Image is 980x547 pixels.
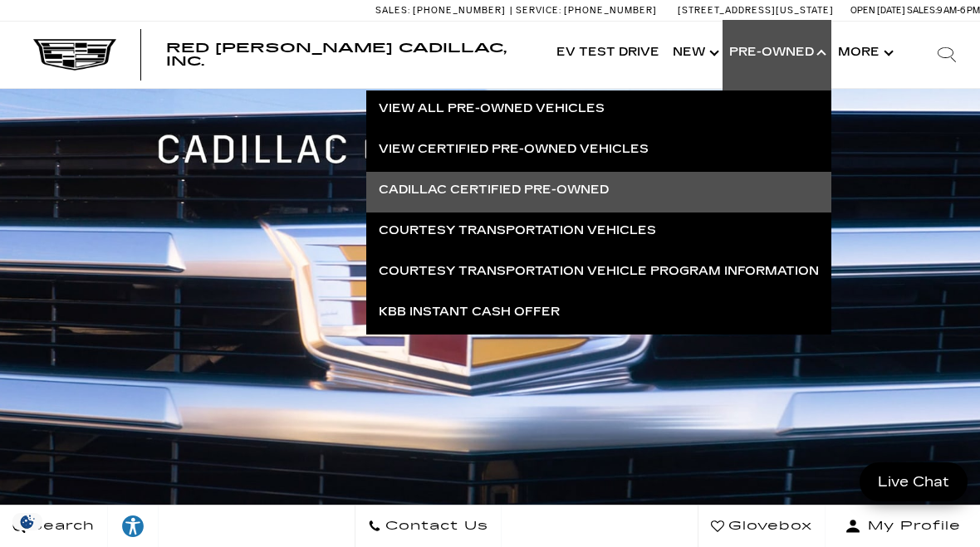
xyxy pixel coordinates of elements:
[550,20,666,86] a: EV Test Drive
[937,5,980,16] span: 9 AM-6 PM
[698,505,826,547] a: Glovebox
[826,505,980,547] button: Open user profile menu
[914,22,980,88] div: Search
[413,5,506,16] span: [PHONE_NUMBER]
[381,515,488,538] span: Contact Us
[850,5,905,16] span: Open [DATE]
[366,90,831,127] a: View All Pre-Owned Vehicles
[678,5,834,16] a: [STREET_ADDRESS][US_STATE]
[375,5,410,16] span: Sales:
[666,20,723,86] a: New
[724,515,812,538] span: Glovebox
[166,40,507,69] span: Red [PERSON_NAME] Cadillac, Inc.
[108,514,158,539] div: Explore your accessibility options
[860,462,968,501] a: Live Chat
[366,294,831,330] a: KBB Instant Cash Offer
[870,472,958,491] span: Live Chat
[166,42,533,68] a: Red [PERSON_NAME] Cadillac, Inc.
[510,6,661,15] a: Service: [PHONE_NUMBER]
[366,172,831,208] a: Cadillac Certified Pre-Owned
[366,212,831,249] a: Courtesy Transportation Vehicles
[723,20,831,86] a: Pre-Owned
[108,505,159,547] a: Explore your accessibility options
[907,5,937,16] span: Sales:
[33,39,116,71] img: Cadillac Dark Logo with Cadillac White Text
[831,20,897,86] button: More
[366,131,831,168] a: View Certified Pre-Owned Vehicles
[366,253,831,290] a: Courtesy Transportation Vehicle Program Information
[355,505,502,547] a: Contact Us
[861,515,961,538] span: My Profile
[516,5,561,16] span: Service:
[375,6,510,15] a: Sales: [PHONE_NUMBER]
[8,513,47,530] div: Privacy Settings
[26,515,95,538] span: Search
[564,5,657,16] span: [PHONE_NUMBER]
